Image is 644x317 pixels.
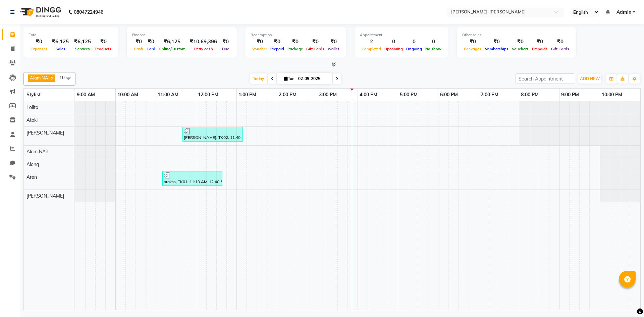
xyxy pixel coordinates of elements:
[424,38,443,46] div: 0
[305,38,326,46] div: ₹0
[616,9,631,16] span: Admin
[462,47,483,51] span: Packages
[29,38,49,46] div: ₹0
[358,90,379,100] a: 4:00 PM
[26,117,38,123] span: Atoki
[156,90,180,100] a: 11:00 AM
[73,47,92,51] span: Services
[196,90,220,100] a: 12:00 PM
[530,38,549,46] div: ₹0
[220,47,231,51] span: Due
[398,90,419,100] a: 5:00 PM
[163,172,222,185] div: prakss, TK01, 11:10 AM-12:40 PM, Deep Tissue Massage - 90 Min
[145,47,157,51] span: Card
[54,47,67,51] span: Sales
[559,90,581,100] a: 9:00 PM
[50,75,53,81] a: x
[71,38,94,46] div: ₹6,125
[286,38,305,46] div: ₹0
[616,290,637,310] iframe: chat widget
[269,38,286,46] div: ₹0
[29,32,113,38] div: Total
[94,38,113,46] div: ₹0
[317,90,338,100] a: 3:00 PM
[251,32,341,38] div: Redemption
[516,73,574,84] input: Search Appointment
[600,90,624,100] a: 10:00 PM
[187,38,220,46] div: ₹10,69,396
[26,161,39,167] span: Along
[483,38,510,46] div: ₹0
[286,47,305,51] span: Package
[157,38,187,46] div: ₹6,125
[26,104,38,110] span: Lolita
[250,73,267,84] span: Today
[305,47,326,51] span: Gift Cards
[26,193,64,199] span: [PERSON_NAME]
[549,38,571,46] div: ₹0
[510,38,530,46] div: ₹0
[519,90,540,100] a: 8:00 PM
[530,47,549,51] span: Prepaids
[193,47,215,51] span: Petty cash
[462,32,571,38] div: Other sales
[132,38,145,46] div: ₹0
[578,74,601,84] button: ADD NEW
[479,90,500,100] a: 7:00 PM
[383,47,405,51] span: Upcoming
[405,47,424,51] span: Ongoing
[49,38,71,46] div: ₹6,125
[157,47,187,51] span: Online/Custom
[132,47,145,51] span: Cash
[29,47,49,51] span: Expenses
[220,38,231,46] div: ₹0
[132,32,231,38] div: Finance
[438,90,460,100] a: 6:00 PM
[237,90,258,100] a: 1:00 PM
[462,38,483,46] div: ₹0
[26,149,48,155] span: Alam NAil
[269,47,286,51] span: Prepaid
[26,92,41,98] span: Stylist
[145,38,157,46] div: ₹0
[17,3,63,21] img: logo
[30,75,50,81] span: Alam NAil
[26,174,37,180] span: Aren
[326,38,341,46] div: ₹0
[510,47,530,51] span: Vouchers
[424,47,443,51] span: No show
[183,128,242,141] div: [PERSON_NAME], TK02, 11:40 AM-01:10 PM, Deep Tissue Massage - 90 Min
[251,47,269,51] span: Voucher
[405,38,424,46] div: 0
[116,90,140,100] a: 10:00 AM
[580,76,600,81] span: ADD NEW
[360,32,443,38] div: Appointment
[94,47,113,51] span: Products
[26,130,64,136] span: [PERSON_NAME]
[277,90,298,100] a: 2:00 PM
[74,3,103,21] b: 08047224946
[383,38,405,46] div: 0
[483,47,510,51] span: Memberships
[296,74,330,84] input: 2025-09-02
[57,75,70,80] span: +10
[326,47,341,51] span: Wallet
[251,38,269,46] div: ₹0
[549,47,571,51] span: Gift Cards
[282,76,296,81] span: Tue
[360,38,383,46] div: 2
[360,47,383,51] span: Completed
[75,90,97,100] a: 9:00 AM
